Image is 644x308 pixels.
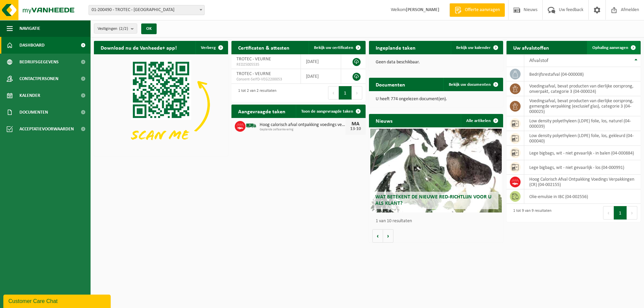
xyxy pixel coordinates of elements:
button: Vorige [372,229,383,243]
span: Acceptatievoorwaarden [19,121,74,137]
span: Wat betekent de nieuwe RED-richtlijn voor u als klant? [375,194,491,206]
td: bedrijfsrestafval (04-000008) [524,67,641,81]
div: MA [349,121,362,127]
span: RED25005535 [236,62,296,67]
h2: Nieuws [369,114,399,127]
span: TROTEC - VEURNE [236,71,271,76]
td: Hoog Calorisch Afval Ontpakking Voedings Verpakkingen (CR) (04-002155) [524,175,641,189]
h2: Download nu de Vanheede+ app! [94,41,183,54]
a: Alle artikelen [461,114,502,127]
span: Afvalstof [529,58,548,63]
span: Bekijk uw kalender [456,46,491,50]
span: Bekijk uw documenten [449,82,491,87]
button: Volgende [383,229,393,243]
button: Vestigingen(2/2) [94,23,137,34]
td: voedingsafval, bevat producten van dierlijke oorsprong, onverpakt, categorie 3 (04-000024) [524,81,641,96]
a: Wat betekent de nieuwe RED-richtlijn voor u als klant? [370,129,502,212]
td: [DATE] [301,69,341,84]
div: 1 tot 2 van 2 resultaten [235,85,276,100]
button: Previous [328,86,339,100]
p: U heeft 774 ongelezen document(en). [376,97,496,102]
span: Hoog calorisch afval ontpakking voedings verpakkingen (cr) [260,122,345,128]
h2: Ingeplande taken [369,41,422,54]
a: Toon de aangevraagde taken [296,105,365,118]
a: Bekijk uw documenten [443,78,502,91]
a: Offerte aanvragen [449,3,505,17]
count: (2/2) [119,26,128,31]
p: 1 van 10 resultaten [376,219,500,224]
td: olie-emulsie in IBC (04-002556) [524,189,641,204]
button: Verberg [196,41,227,54]
span: Documenten [19,104,48,121]
td: low density polyethyleen (LDPE) folie, los, gekleurd (04-000040) [524,131,641,146]
td: lege bigbags, wit - niet gevaarlijk - los (04-000991) [524,160,641,175]
button: Next [627,206,637,220]
h2: Uw afvalstoffen [506,41,556,54]
span: Verberg [201,46,216,50]
td: lege bigbags, wit - niet gevaarlijk - in balen (04-000884) [524,146,641,160]
button: 1 [614,206,627,220]
span: Kalender [19,87,40,104]
span: Vestigingen [98,24,128,34]
span: Bedrijfsgegevens [19,54,59,70]
h2: Certificaten & attesten [231,41,296,54]
a: Bekijk uw certificaten [309,41,365,54]
span: TROTEC - VEURNE [236,57,271,62]
button: 1 [339,86,352,100]
a: Ophaling aanvragen [587,41,640,54]
button: Previous [603,206,614,220]
td: [DATE] [301,54,341,69]
a: Bekijk uw kalender [451,41,502,54]
td: voedingsafval, bevat producten van dierlijke oorsprong, gemengde verpakking (exclusief glas), cat... [524,96,641,116]
p: Geen data beschikbaar. [376,60,496,65]
iframe: chat widget [3,293,112,308]
span: Dashboard [19,37,45,54]
span: Ophaling aanvragen [592,46,628,50]
span: 01-200490 - TROTEC - VEURNE [89,5,205,15]
button: OK [141,23,157,34]
span: Contactpersonen [19,70,58,87]
td: low density polyethyleen (LDPE) folie, los, naturel (04-000039) [524,116,641,131]
span: Geplande zelfaanlevering [260,128,345,132]
img: BL-SO-LV [246,120,257,131]
span: Offerte aanvragen [463,7,501,13]
div: 13-10 [349,127,362,131]
span: Consent-SelfD-VEG2200053 [236,77,296,82]
span: Toon de aangevraagde taken [301,109,353,114]
span: Navigatie [19,20,40,37]
div: 1 tot 9 van 9 resultaten [510,205,551,220]
strong: [PERSON_NAME] [406,7,439,12]
button: Next [352,86,362,100]
h2: Documenten [369,78,412,91]
h2: Aangevraagde taken [231,105,292,118]
span: 01-200490 - TROTEC - VEURNE [89,5,204,15]
img: Download de VHEPlus App [94,54,228,155]
span: Bekijk uw certificaten [314,46,353,50]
